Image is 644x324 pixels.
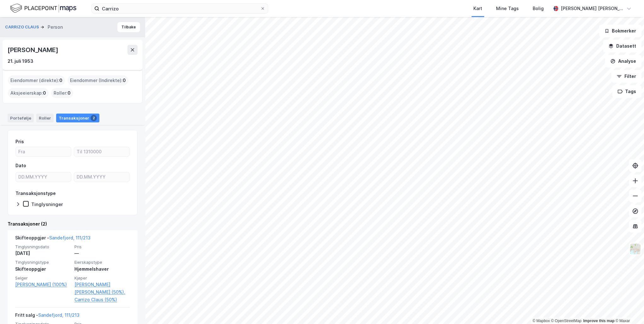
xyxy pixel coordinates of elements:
img: Z [629,243,641,255]
input: DD.MM.YYYY [74,172,129,182]
div: Person [48,23,63,31]
a: Sandefjord, 111/213 [49,235,91,240]
input: Søk på adresse, matrikkel, gårdeiere, leietakere eller personer [99,4,260,13]
a: [PERSON_NAME] [PERSON_NAME] (50%), [74,281,130,296]
span: Tinglysningstype [15,260,71,265]
div: Portefølje [8,114,34,122]
iframe: Chat Widget [612,294,644,324]
button: Analyse [605,55,641,68]
div: Transaksjonstype [15,190,56,197]
img: logo.f888ab2527a4732fd821a326f86c7f29.svg [10,3,76,14]
a: Improve this map [583,319,614,323]
span: Selger [15,275,71,281]
div: Skifteoppgjør - [15,234,91,244]
div: [DATE] [15,250,71,257]
div: Roller [36,114,54,122]
span: Tinglysningsdato [15,244,71,250]
input: Til 1310000 [74,147,129,156]
button: Datasett [603,40,641,52]
div: [PERSON_NAME] [PERSON_NAME] [561,5,624,12]
button: Bokmerker [599,25,641,37]
div: Kart [473,5,482,12]
div: 21. juli 1953 [8,57,33,65]
div: Skifteoppgjør [15,265,71,273]
button: CARRIZO CLAUS [5,24,40,30]
span: 0 [123,77,126,84]
span: 0 [43,89,46,97]
div: Dato [15,162,26,169]
div: [PERSON_NAME] [8,45,59,55]
span: Kjøper [74,275,130,281]
input: Fra [16,147,71,156]
div: Tinglysninger [31,201,63,207]
button: Filter [611,70,641,83]
a: Sandefjord, 111/213 [38,312,79,318]
div: Roller : [51,88,73,98]
div: 2 [91,115,97,121]
button: Tilbake [117,22,140,32]
a: [PERSON_NAME] (100%) [15,281,71,288]
a: OpenStreetMap [551,319,582,323]
div: Aksjeeierskap : [8,88,49,98]
div: Fritt salg - [15,311,79,321]
span: Eierskapstype [74,260,130,265]
div: Bolig [533,5,544,12]
div: Pris [15,138,24,145]
div: Eiendommer (Indirekte) : [67,75,128,85]
a: Carrizo Claus (50%) [74,296,130,303]
div: — [74,250,130,257]
div: Transaksjoner [56,114,99,122]
div: Hjemmelshaver [74,265,130,273]
div: Mine Tags [496,5,519,12]
button: Tags [612,85,641,98]
div: Transaksjoner (2) [8,220,138,228]
input: DD.MM.YYYY [16,172,71,182]
div: Eiendommer (direkte) : [8,75,65,85]
a: Mapbox [532,319,550,323]
span: 0 [59,77,62,84]
div: Kontrollprogram for chat [612,294,644,324]
span: Pris [74,244,130,250]
span: 0 [67,89,71,97]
